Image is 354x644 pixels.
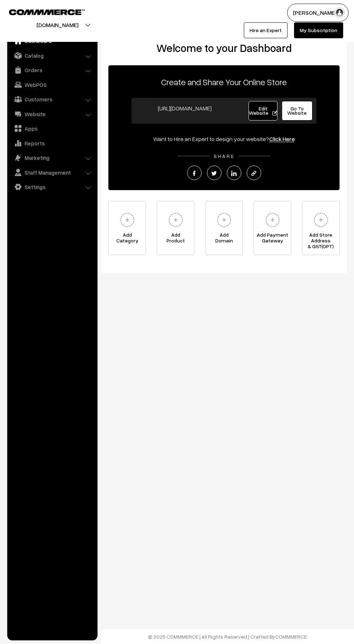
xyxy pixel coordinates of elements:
[9,108,95,121] a: Website
[101,629,354,644] footer: © 2025 COMMMERCE | All Rights Reserved | Crafted By
[9,137,95,150] a: Reports
[249,105,277,116] span: Edit Website
[9,9,85,15] img: COMMMERCE
[9,63,95,76] a: Orders
[214,210,234,230] img: plus.svg
[302,232,339,246] span: Add Store Address & GST(OPT)
[205,201,243,255] a: AddDomain
[157,201,194,255] a: AddProduct
[108,41,340,54] h2: Welcome to your Dashboard
[302,201,340,255] a: Add Store Address& GST(OPT)
[166,210,186,230] img: plus.svg
[275,634,307,640] a: COMMMERCE
[9,166,95,179] a: Staff Management
[9,122,95,135] a: Apps
[269,135,295,143] a: Click Here
[9,78,95,91] a: WebPOS
[210,153,238,159] span: SHARE
[9,180,95,193] a: Settings
[157,232,194,246] span: Add Product
[334,7,345,18] img: user
[108,201,146,255] a: AddCategory
[9,49,95,62] a: Catalog
[9,93,95,106] a: Customers
[117,210,137,230] img: plus.svg
[254,201,291,255] a: Add PaymentGateway
[254,232,291,246] span: Add Payment Gateway
[206,232,242,246] span: Add Domain
[294,22,343,38] a: My Subscription
[11,16,104,34] button: [DOMAIN_NAME]
[109,232,146,246] span: Add Category
[249,101,277,121] a: Edit Website
[108,135,340,143] div: Want to Hire an Expert to design your website?
[9,151,95,164] a: Marketing
[287,105,307,116] span: Go To Website
[244,22,288,38] a: Hire an Expert
[108,75,340,88] p: Create and Share Your Online Store
[263,210,282,230] img: plus.svg
[9,7,72,16] a: COMMMERCE
[311,210,331,230] img: plus.svg
[282,101,312,121] a: Go To Website
[287,4,349,22] button: [PERSON_NAME]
